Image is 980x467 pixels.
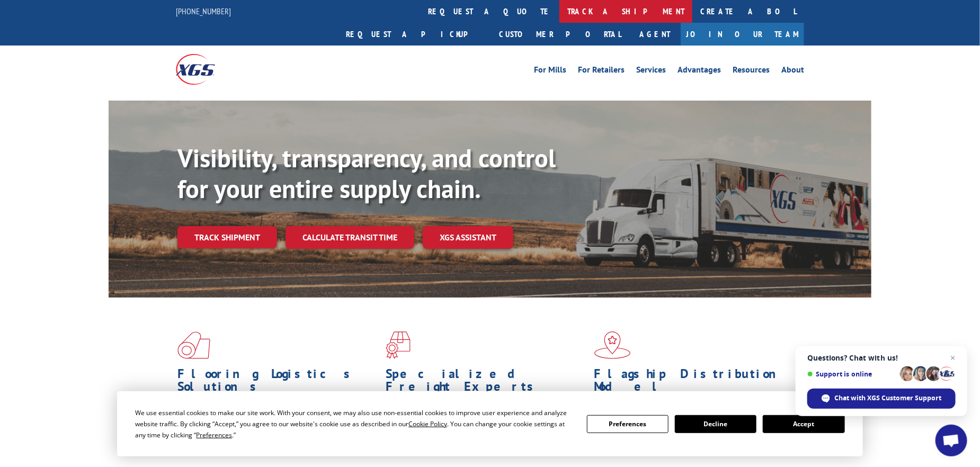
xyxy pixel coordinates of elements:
a: About [781,66,804,77]
a: Open chat [936,425,967,456]
button: Accept [763,415,844,433]
img: xgs-icon-focused-on-flooring-red [386,331,411,359]
a: Track shipment [177,226,277,248]
div: Cookie Consent Prompt [117,391,863,456]
a: Services [636,66,666,77]
a: Request a pickup [338,23,491,46]
a: Learn More > [177,446,309,458]
span: Preferences [196,430,232,439]
a: Learn More > [386,446,518,458]
a: Join Our Team [681,23,804,46]
a: Agent [629,23,681,46]
a: Customer Portal [491,23,629,46]
img: xgs-icon-flagship-distribution-model-red [594,331,631,359]
a: Resources [733,66,770,77]
a: Advantages [678,66,721,77]
h1: Flooring Logistics Solutions [177,367,378,398]
a: XGS ASSISTANT [423,226,513,249]
h1: Specialized Freight Experts [386,367,586,398]
b: Visibility, transparency, and control for your entire supply chain. [177,141,556,205]
a: For Mills [534,66,566,77]
span: Chat with XGS Customer Support [835,393,942,403]
h1: Flagship Distribution Model [594,367,795,398]
div: We use essential cookies to make our site work. With your consent, we may also use non-essential ... [135,407,574,441]
span: Support is online [807,370,896,378]
button: Preferences [587,415,669,433]
a: [PHONE_NUMBER] [176,6,231,16]
span: Questions? Chat with us! [807,354,956,362]
span: Cookie Policy [408,419,447,428]
img: xgs-icon-total-supply-chain-intelligence-red [177,331,210,359]
a: For Retailers [578,66,625,77]
button: Decline [675,415,756,433]
span: Chat with XGS Customer Support [807,389,956,409]
a: Calculate transit time [286,226,414,249]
